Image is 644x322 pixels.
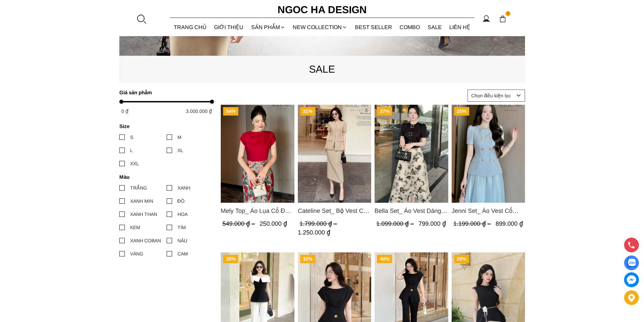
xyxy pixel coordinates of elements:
[130,224,140,231] div: KEM
[130,147,133,154] div: L
[177,224,186,231] div: TÍM
[451,206,525,216] span: Jenni Set_ Áo Vest Cổ Tròn Đính Cúc, Chân Váy Tơ Màu Xanh A1051+CV132
[177,147,183,154] div: XL
[119,123,210,129] h4: Size
[297,206,371,216] span: Cateline Set_ Bộ Vest Cổ V Đính Cúc Nhí Chân Váy Bút Chì BJ127
[177,250,188,257] div: CAM
[451,105,525,203] a: Product image - Jenni Set_ Áo Vest Cổ Tròn Đính Cúc, Chân Váy Tơ Màu Xanh A1051+CV132
[297,206,371,216] a: Link to Cateline Set_ Bộ Vest Cổ V Đính Cúc Nhí Chân Váy Bút Chì BJ127
[453,220,492,227] span: 1.199.000 ₫
[299,220,338,227] span: 1.799.000 ₫
[451,105,525,203] img: Jenni Set_ Áo Vest Cổ Tròn Đính Cúc, Chân Váy Tơ Màu Xanh A1051+CV132
[222,220,257,227] span: 549.000 ₫
[499,15,506,23] img: img-CART-ICON-ksit0nf1
[271,2,373,18] a: Ngoc Ha Design
[121,108,128,114] span: 0 ₫
[210,18,247,36] a: GIỚI THIỆU
[221,105,294,203] img: Mely Top_ Áo Lụa Cổ Đổ Rớt Vai A003
[130,197,153,205] div: XANH MIN
[130,210,157,218] div: XANH THAN
[247,18,289,36] div: SẢN PHẨM
[130,237,161,244] div: XANH COBAN
[297,229,330,236] span: 1.250.000 ₫
[221,105,294,203] a: Product image - Mely Top_ Áo Lụa Cổ Đổ Rớt Vai A003
[624,272,639,287] a: messenger
[376,220,415,227] span: 1.099.000 ₫
[221,206,294,216] a: Link to Mely Top_ Áo Lụa Cổ Đổ Rớt Vai A003
[130,184,147,192] div: TRẮNG
[130,133,133,141] div: S
[177,184,190,192] div: XANH
[130,160,139,167] div: XXL
[119,61,525,77] p: SALE
[177,133,182,141] div: M
[297,105,371,203] img: Cateline Set_ Bộ Vest Cổ V Đính Cúc Nhí Chân Váy Bút Chì BJ127
[130,250,143,257] div: VÀNG
[119,90,210,95] h4: Giá sản phẩm
[177,197,185,205] div: ĐỎ
[505,11,511,17] span: 1
[419,220,446,227] span: 799.000 ₫
[351,18,396,36] a: BEST SELLER
[424,18,446,36] a: SALE
[495,220,523,227] span: 899.000 ₫
[375,206,448,216] a: Link to Bella Set_ Áo Vest Dáng Lửng Cúc Đồng, Chân Váy Họa Tiết Bướm A990+CV121
[446,18,474,36] a: LIÊN HỆ
[375,105,448,203] img: Bella Set_ Áo Vest Dáng Lửng Cúc Đồng, Chân Váy Họa Tiết Bướm A990+CV121
[119,174,210,180] h4: Màu
[375,206,448,216] span: Bella Set_ Áo Vest Dáng Lửng Cúc Đồng, Chân Váy Họa Tiết Bướm A990+CV121
[375,105,448,203] a: Product image - Bella Set_ Áo Vest Dáng Lửng Cúc Đồng, Chân Váy Họa Tiết Bướm A990+CV121
[451,206,525,216] a: Link to Jenni Set_ Áo Vest Cổ Tròn Đính Cúc, Chân Váy Tơ Màu Xanh A1051+CV132
[396,18,424,36] a: Combo
[177,210,188,218] div: HOA
[289,18,351,36] a: NEW COLLECTION
[221,206,294,216] span: Mely Top_ Áo Lụa Cổ Đổ Rớt Vai A003
[177,237,187,244] div: NÂU
[186,108,212,114] span: 3.000.000 ₫
[624,255,639,270] a: Display image
[170,18,211,36] a: TRANG CHỦ
[297,105,371,203] a: Product image - Cateline Set_ Bộ Vest Cổ V Đính Cúc Nhí Chân Váy Bút Chì BJ127
[260,220,287,227] span: 250.000 ₫
[627,259,636,267] img: Display image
